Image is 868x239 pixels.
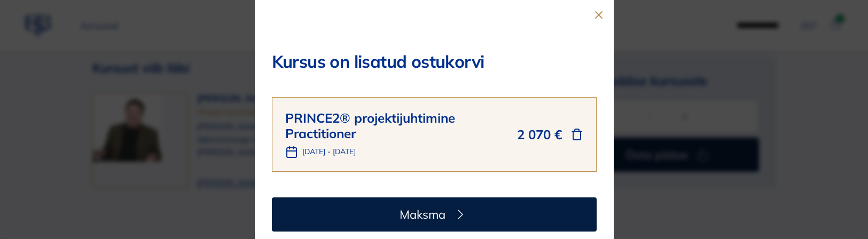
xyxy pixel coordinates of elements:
[302,146,356,157] p: [DATE] - [DATE]
[570,128,583,141] svg: Eemalda ostukorvist
[272,51,597,71] h2: Kursus on lisatud ostukorvi
[517,127,562,142] h3: 2 070 €
[400,205,445,224] span: Maksma
[592,9,605,21] svg: close
[272,197,597,232] button: Maksma
[285,110,517,141] h3: PRINCE2® projektijuhtimine Practitioner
